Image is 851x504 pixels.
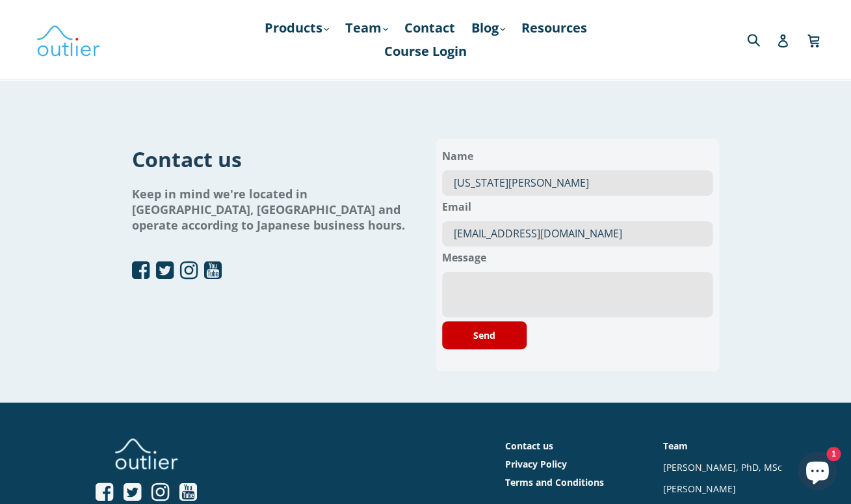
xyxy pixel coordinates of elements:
a: [PERSON_NAME], PhD, MSc [663,461,782,473]
button: Send [442,321,527,349]
label: Name [442,145,713,167]
a: [PERSON_NAME] [663,483,736,495]
a: Resources [515,16,594,40]
a: Open YouTube profile [204,260,222,282]
a: Open Twitter profile [124,482,141,503]
a: Products [258,16,335,40]
a: Contact us [505,440,553,452]
a: Blog [465,16,512,40]
label: Message [442,246,713,269]
a: Team [663,440,688,452]
a: Open Instagram profile [151,482,169,503]
label: Email [442,196,713,218]
input: Search [744,26,779,53]
a: Open Facebook profile [96,482,113,503]
img: Outlier Linguistics [36,21,101,59]
inbox-online-store-chat: Shopify online store chat [794,451,841,494]
a: Open Instagram profile [180,260,198,282]
a: Contact [398,16,462,40]
a: Course Login [378,40,473,63]
h1: Contact us [132,145,416,173]
h1: Keep in mind we're located in [GEOGRAPHIC_DATA], [GEOGRAPHIC_DATA] and operate according to Japan... [132,186,416,233]
a: Terms and Conditions [505,476,604,488]
a: Open Twitter profile [156,260,174,282]
a: Open YouTube profile [179,482,197,503]
a: Team [339,16,395,40]
a: Privacy Policy [505,458,567,470]
a: Open Facebook profile [132,260,150,282]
